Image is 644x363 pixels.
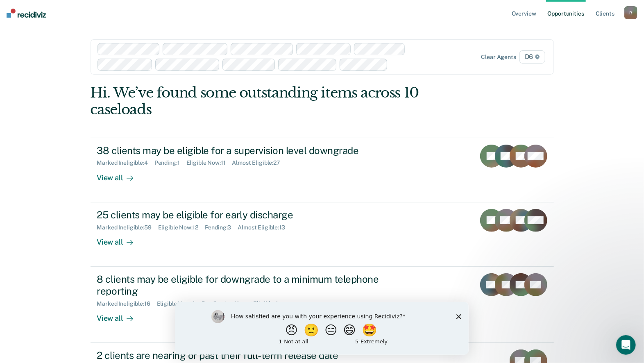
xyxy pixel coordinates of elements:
div: Eligible Now : 11 [186,159,232,166]
button: R [624,6,637,19]
img: Recidiviz [7,9,46,18]
div: Almost Eligible : 4 [234,300,285,307]
div: Pending : 1 [154,159,186,166]
div: View all [97,231,143,247]
iframe: Survey by Kim from Recidiviz [175,302,469,355]
div: Marked Ineligible : 16 [97,300,157,307]
div: Marked Ineligible : 59 [97,224,158,231]
iframe: Intercom live chat [616,335,636,355]
span: D6 [519,50,545,64]
a: 38 clients may be eligible for a supervision level downgradeMarked Ineligible:4Pending:1Eligible ... [91,138,554,202]
div: 2 clients are nearing or past their full-term release date [97,349,385,361]
div: 8 clients may be eligible for downgrade to a minimum telephone reporting [97,273,385,297]
div: 38 clients may be eligible for a supervision level downgrade [97,145,385,157]
div: Almost Eligible : 27 [232,159,287,166]
a: 25 clients may be eligible for early dischargeMarked Ineligible:59Eligible Now:12Pending:3Almost ... [91,202,554,267]
div: View all [97,307,143,323]
div: Hi. We’ve found some outstanding items across 10 caseloads [91,84,461,118]
div: Eligible Now : 12 [158,224,205,231]
div: View all [97,166,143,182]
div: Eligible Now : 4 [157,300,202,307]
a: 8 clients may be eligible for downgrade to a minimum telephone reportingMarked Ineligible:16Eligi... [91,267,554,343]
div: Pending : 1 [202,300,234,307]
div: Almost Eligible : 13 [238,224,292,231]
div: Marked Ineligible : 4 [97,159,154,166]
div: Pending : 3 [205,224,238,231]
div: Clear agents [481,54,516,61]
div: 25 clients may be eligible for early discharge [97,209,385,221]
